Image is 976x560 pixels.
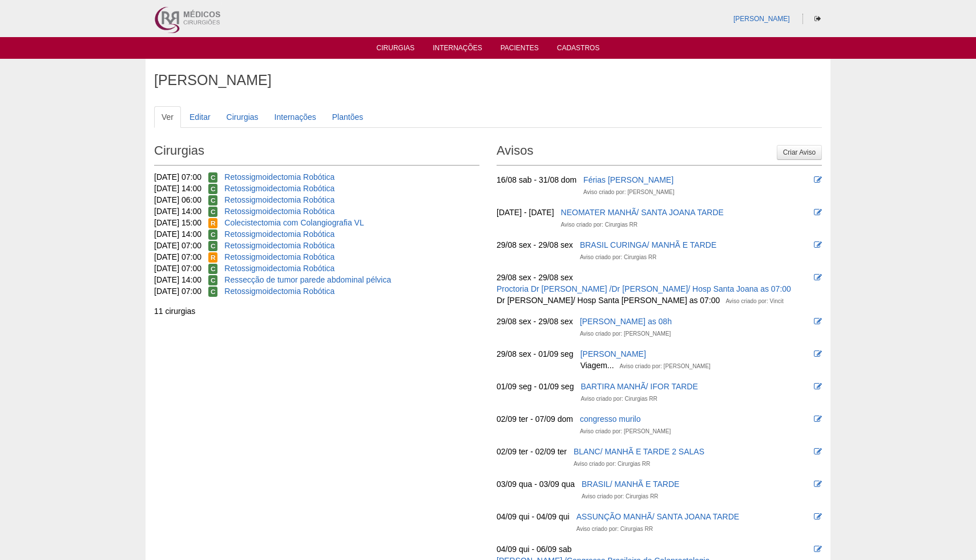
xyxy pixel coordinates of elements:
[497,284,791,293] a: Proctoria Dr [PERSON_NAME] /Dr [PERSON_NAME]/ Hosp Santa Joana as 07:00
[580,240,716,249] a: BRASIL CURINGA/ MANHÃ E TARDE
[814,480,822,488] i: Editar
[583,187,674,198] div: Aviso criado por: [PERSON_NAME]
[580,426,671,437] div: Aviso criado por: [PERSON_NAME]
[725,296,783,307] div: Aviso criado por: Vincit
[208,275,218,285] span: Confirmada
[208,207,218,217] span: Confirmada
[208,287,218,297] span: Confirmada
[224,172,334,182] a: Retossigmoidectomia Robótica
[497,207,554,218] div: [DATE] - [DATE]
[154,195,201,204] span: [DATE] 06:00
[497,139,822,166] h2: Avisos
[325,106,370,128] a: Plantões
[497,381,574,392] div: 01/09 seg - 01/09 seg
[814,15,821,22] i: Sair
[224,287,334,296] a: Retossigmoidectomia Robótica
[208,195,218,206] span: Confirmada
[580,317,672,326] a: [PERSON_NAME] as 08h
[154,207,201,216] span: [DATE] 14:00
[814,273,822,281] i: Editar
[224,264,334,273] a: Retossigmoidectomia Robótica
[224,241,334,250] a: Retossigmoidectomia Robótica
[582,491,658,502] div: Aviso criado por: Cirurgias RR
[433,44,482,55] a: Internações
[497,413,573,425] div: 02/09 ter - 07/09 dom
[208,172,218,183] span: Confirmada
[574,458,650,470] div: Aviso criado por: Cirurgias RR
[814,382,822,390] i: Editar
[224,207,334,216] a: Retossigmoidectomia Robótica
[224,229,334,239] a: Retossigmoidectomia Robótica
[154,139,479,166] h2: Cirurgias
[733,15,790,23] a: [PERSON_NAME]
[208,229,218,240] span: Confirmada
[208,252,218,263] span: Reservada
[497,295,720,306] div: Dr [PERSON_NAME]/ Hosp Santa [PERSON_NAME] as 07:00
[208,241,218,251] span: Confirmada
[580,328,671,340] div: Aviso criado por: [PERSON_NAME]
[561,208,724,217] a: NEOMATER MANHÃ/ SANTA JOANA TARDE
[580,414,641,424] a: congresso murilo
[580,252,656,263] div: Aviso criado por: Cirurgias RR
[154,287,201,296] span: [DATE] 07:00
[557,44,600,55] a: Cadastros
[154,241,201,250] span: [DATE] 07:00
[620,361,711,372] div: Aviso criado por: [PERSON_NAME]
[377,44,415,55] a: Cirurgias
[154,172,201,182] span: [DATE] 07:00
[574,447,704,456] a: BLANC/ MANHÃ E TARDE 2 SALAS
[814,513,822,521] i: Editar
[224,252,334,261] a: Retossigmoidectomia Robótica
[576,512,740,521] a: ASSUNÇÃO MANHÃ/ SANTA JOANA TARDE
[814,208,822,216] i: Editar
[219,106,266,128] a: Cirurgias
[497,174,576,186] div: 16/08 sab - 31/08 dom
[576,523,653,535] div: Aviso criado por: Cirurgias RR
[182,106,218,128] a: Editar
[497,511,570,522] div: 04/09 qui - 04/09 qui
[497,316,573,327] div: 29/08 sex - 29/08 sex
[224,275,391,284] a: Ressecção de tumor parede abdominal pélvica
[208,184,218,194] span: Confirmada
[501,44,539,55] a: Pacientes
[814,241,822,249] i: Editar
[154,229,201,239] span: [DATE] 14:00
[497,543,572,555] div: 04/09 qui - 06/09 sab
[580,360,614,371] div: Viagem...
[208,264,218,274] span: Confirmada
[497,272,573,283] div: 29/08 sex - 29/08 sex
[154,73,822,87] h1: [PERSON_NAME]
[224,195,334,204] a: Retossigmoidectomia Robótica
[154,184,201,193] span: [DATE] 14:00
[208,218,218,228] span: Reservada
[561,219,638,231] div: Aviso criado por: Cirurgias RR
[777,145,822,160] a: Criar Aviso
[154,252,201,261] span: [DATE] 07:00
[580,349,646,358] a: [PERSON_NAME]
[580,382,697,391] a: BARTIRA MANHÃ/ IFOR TARDE
[224,184,334,193] a: Retossigmoidectomia Robótica
[497,446,567,457] div: 02/09 ter - 02/09 ter
[583,175,673,184] a: Férias [PERSON_NAME]
[814,317,822,325] i: Editar
[497,348,574,360] div: 29/08 sex - 01/09 seg
[497,478,575,490] div: 03/09 qua - 03/09 qua
[814,415,822,423] i: Editar
[582,480,679,489] a: BRASIL/ MANHÃ E TARDE
[154,218,201,227] span: [DATE] 15:00
[154,275,201,284] span: [DATE] 14:00
[154,106,181,128] a: Ver
[497,239,573,251] div: 29/08 sex - 29/08 sex
[154,305,479,317] div: 11 cirurgias
[814,448,822,456] i: Editar
[267,106,324,128] a: Internações
[814,176,822,184] i: Editar
[814,350,822,358] i: Editar
[814,545,822,553] i: Editar
[580,393,657,405] div: Aviso criado por: Cirurgias RR
[224,218,364,227] a: Colecistectomia com Colangiografia VL
[154,264,201,273] span: [DATE] 07:00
